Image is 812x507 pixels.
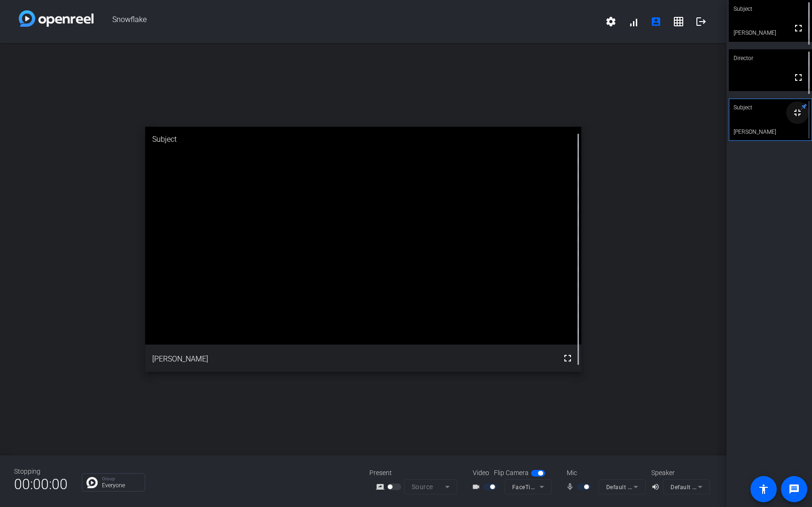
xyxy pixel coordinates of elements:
[494,468,529,478] span: Flip Camera
[102,476,140,481] p: Group
[566,481,577,492] mat-icon: mic_none
[369,468,463,478] div: Present
[729,99,812,116] div: Subject
[695,16,707,27] mat-icon: logout
[758,484,769,495] mat-icon: accessibility
[793,23,804,34] mat-icon: fullscreen
[651,468,708,478] div: Speaker
[376,481,387,492] mat-icon: screen_share_outline
[473,468,489,478] span: Video
[472,481,483,492] mat-icon: videocam_outline
[14,467,68,476] div: Stopping
[673,16,684,27] mat-icon: grid_on
[102,483,140,488] p: Everyone
[14,473,68,496] span: 00:00:00
[789,484,800,495] mat-icon: message
[145,127,581,152] div: Subject
[650,16,662,27] mat-icon: account_box
[605,16,617,27] mat-icon: settings
[651,481,663,492] mat-icon: volume_up
[562,353,573,364] mat-icon: fullscreen
[793,72,804,83] mat-icon: fullscreen
[622,10,645,33] button: signal_cellular_alt
[86,477,98,488] img: Chat Icon
[792,107,803,118] mat-icon: fullscreen_exit
[729,49,812,67] div: Director
[94,10,600,33] span: Snowflake
[19,10,94,27] img: white-gradient.svg
[557,468,651,478] div: Mic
